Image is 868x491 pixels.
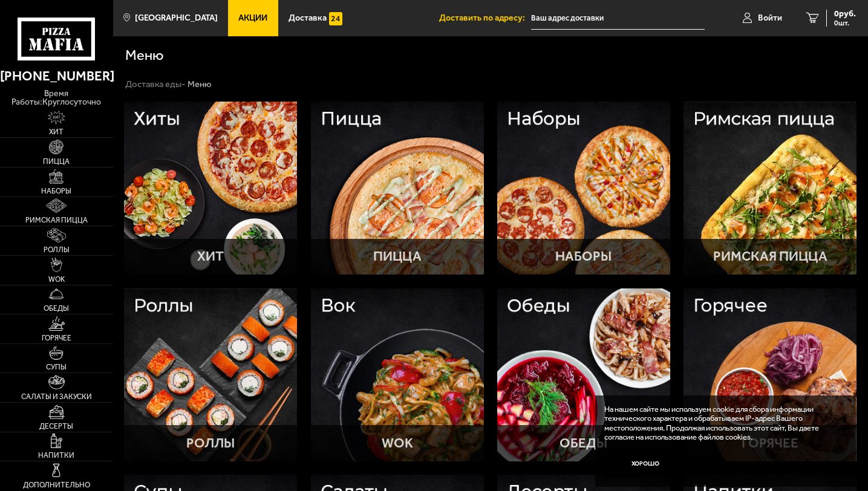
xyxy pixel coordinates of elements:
[497,288,670,461] a: ОбедыОбеды
[604,405,840,442] p: На нашем сайте мы используем cookie для сбора информации технического характера и обрабатываем IP...
[23,481,90,489] span: Дополнительно
[125,79,186,89] a: Доставка еды-
[21,393,92,400] span: Салаты и закуски
[188,79,212,90] div: Меню
[531,7,705,30] input: Ваш адрес доставки
[38,452,74,459] span: Напитки
[25,216,88,224] span: Римская пицца
[555,250,612,263] p: Наборы
[684,102,857,275] a: Римская пиццаРимская пицца
[497,102,670,275] a: НаборыНаборы
[41,187,71,195] span: Наборы
[48,276,65,283] span: WOK
[758,14,782,22] span: Войти
[197,250,224,263] p: Хит
[135,14,218,22] span: [GEOGRAPHIC_DATA]
[834,10,856,18] span: 0 руб.
[684,288,857,461] a: ГорячееГорячее
[382,437,413,450] p: WOK
[329,12,342,25] img: 15daf4d41897b9f0e9f617042186c801.svg
[238,14,267,22] span: Акции
[124,288,297,461] a: РоллыРоллы
[311,288,484,461] a: WOKWOK
[604,450,686,478] button: Хорошо
[439,14,531,22] span: Доставить по адресу:
[834,19,856,27] span: 0 шт.
[186,437,235,450] p: Роллы
[124,102,297,275] a: ХитХит
[713,250,827,263] p: Римская пицца
[46,363,67,371] span: Супы
[125,48,164,63] h1: Меню
[289,14,327,22] span: Доставка
[39,423,73,430] span: Десерты
[44,246,70,253] span: Роллы
[49,128,64,135] span: Хит
[311,102,484,275] a: ПиццаПицца
[373,250,422,263] p: Пицца
[42,334,71,342] span: Горячее
[44,305,69,312] span: Обеды
[43,158,70,165] span: Пицца
[560,437,607,450] p: Обеды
